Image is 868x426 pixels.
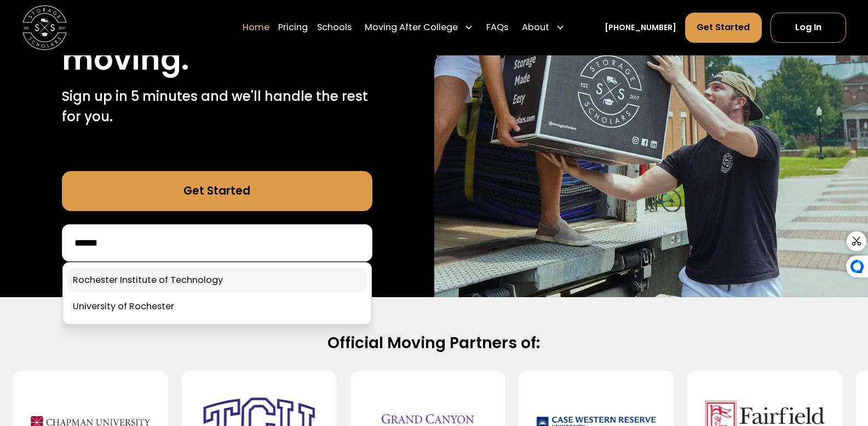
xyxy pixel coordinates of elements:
p: Sign up in 5 minutes and we'll handle the rest for you. [62,87,372,127]
div: About [518,12,570,43]
div: Moving After College [360,12,478,43]
a: Get Started [685,13,762,43]
div: About [522,21,549,34]
a: home [22,5,67,50]
a: Schools [317,12,352,43]
img: Storage Scholars main logo [22,5,67,50]
a: FAQs [486,12,508,43]
a: Home [243,12,269,43]
h2: Official Moving Partners of: [79,333,789,353]
a: [PHONE_NUMBER] [605,22,676,33]
div: Moving After College [365,21,458,34]
a: Log In [771,13,846,43]
a: Get Started [62,171,372,211]
a: Pricing [278,12,308,43]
